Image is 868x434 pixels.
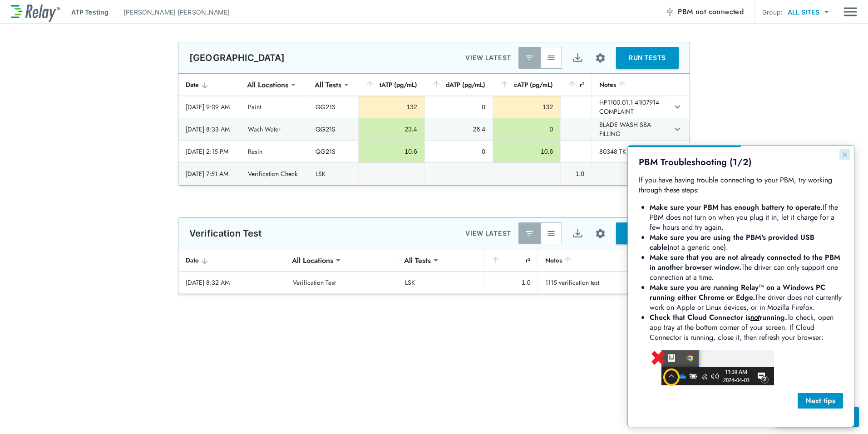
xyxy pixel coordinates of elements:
div: [DATE] 2:15 PM [186,147,233,156]
td: QG21S [308,118,358,140]
p: [GEOGRAPHIC_DATA] [189,52,285,63]
div: r² [491,255,531,266]
div: dATP (pg/mL) [432,79,485,90]
td: Verification Test [286,272,398,293]
div: 132 [500,102,553,111]
div: All Tests [308,76,348,94]
td: Verification Check [241,163,308,185]
p: [PERSON_NAME] [PERSON_NAME] [123,7,230,17]
button: PBM not connected [661,3,747,21]
td: QG21S [308,96,358,118]
img: View All [547,229,556,238]
button: RUN TESTS [616,47,679,69]
img: Offline Icon [665,7,674,16]
p: ATP Testing [71,7,108,17]
div: 23.4 [366,125,417,134]
img: LuminUltra Relay [11,2,60,22]
img: Latest [525,229,534,238]
button: Main menu [843,3,857,20]
div: 1.0 [568,169,584,178]
div: 10.6 [366,147,417,156]
td: LSK [308,163,358,185]
button: RUN TESTS [616,222,679,244]
button: Site setup [588,46,612,70]
td: BLADE WASH SBA FILLING [592,118,668,140]
td: 1115 verification test [538,272,653,293]
table: sticky table [178,74,690,185]
div: 0 [432,147,485,156]
td: Resin [241,141,308,162]
button: Export [567,47,588,69]
img: Export Icon [572,228,583,239]
div: All Locations [286,251,340,269]
div: 0 [500,125,553,134]
span: not connected [695,6,744,17]
p: VIEW LATEST [465,52,511,63]
img: Settings Icon [595,52,606,64]
div: 0 [432,102,485,111]
span: PBM [678,5,744,18]
img: Drawer Icon [843,3,857,20]
th: Date [178,249,286,272]
th: Date [178,74,241,96]
div: [DATE] 8:32 AM [186,278,278,287]
p: Verification Test [189,228,262,239]
div: r² [567,79,584,90]
img: Latest [525,53,534,62]
td: Wash Water [241,118,308,140]
div: [DATE] 7:51 AM [186,169,233,178]
div: cATP (pg/mL) [500,79,553,90]
td: Paint [241,96,308,118]
td: HP1100.01.1 41I07914 COMPLAINT [592,96,668,118]
div: 26.4 [432,125,485,134]
div: [DATE] 9:09 AM [186,102,233,111]
iframe: bubble [628,146,854,427]
div: 1.0 [492,278,531,287]
table: sticky table [178,249,690,294]
p: Group: [762,7,783,17]
div: 10.6 [500,147,553,156]
img: Settings Icon [595,228,606,239]
button: Export [567,222,588,244]
td: 80348 TK 134 [592,141,668,162]
button: expand row [670,99,685,115]
img: View All [547,53,556,62]
div: Notes [545,255,646,266]
div: All Tests [398,251,437,269]
div: tATP (pg/mL) [365,79,417,90]
button: expand row [670,144,685,159]
div: 132 [366,102,417,111]
div: Notes [599,79,661,90]
p: VIEW LATEST [465,228,511,239]
td: QG21S [308,141,358,162]
td: LSK [398,272,484,293]
div: [DATE] 8:33 AM [186,125,233,134]
button: Site setup [588,222,612,246]
div: All Locations [241,76,295,94]
img: Export Icon [572,52,583,64]
button: expand row [670,121,685,137]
